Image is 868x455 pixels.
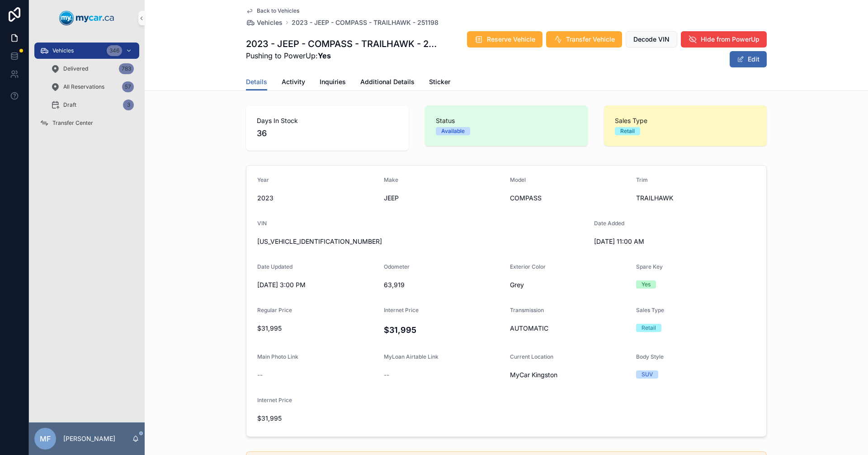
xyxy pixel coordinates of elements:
span: Pushing to PowerUp: [246,50,440,61]
img: App logo [59,11,114,25]
span: -- [257,370,263,379]
span: Reserve Vehicle [487,35,535,44]
a: Vehicles [246,18,283,27]
span: 36 [257,127,398,140]
h4: $31,995 [384,324,503,336]
span: AUTOMATIC [510,324,629,333]
span: Model [510,176,526,183]
div: 783 [119,63,134,74]
div: Retail [642,324,656,332]
span: Inquiries [320,77,346,86]
span: Exterior Color [510,263,546,270]
span: Odometer [384,263,410,270]
span: VIN [257,220,267,227]
a: 2023 - JEEP - COMPASS - TRAILHAWK - 251198 [292,18,439,27]
span: Back to Vehicles [257,7,299,14]
span: Delivered [63,65,88,72]
span: MyLoan Airtable Link [384,353,439,360]
span: JEEP [384,194,503,203]
span: Days In Stock [257,116,398,125]
span: COMPASS [510,194,629,203]
span: $31,995 [257,414,377,423]
span: TRAILHAWK [636,194,755,203]
span: Date Added [594,220,624,227]
span: [US_VEHICLE_IDENTIFICATION_NUMBER] [257,237,587,246]
span: 2023 [257,194,377,203]
div: 3 [123,100,134,110]
span: Main Photo Link [257,353,298,360]
span: Body Style [636,353,664,360]
p: [PERSON_NAME] [63,434,115,443]
a: Activity [282,74,305,92]
span: Hide from PowerUp [701,35,759,44]
span: Transfer Vehicle [566,35,615,44]
a: Transfer Center [34,115,139,131]
span: All Reservations [63,83,104,90]
div: Yes [642,280,651,289]
span: Status [436,116,577,125]
span: $31,995 [257,324,377,333]
span: Year [257,176,269,183]
h1: 2023 - JEEP - COMPASS - TRAILHAWK - 251198 [246,38,440,50]
span: Draft [63,101,76,109]
a: All Reservations57 [45,79,139,95]
div: 346 [107,45,122,56]
span: Regular Price [257,307,292,313]
a: Delivered783 [45,61,139,77]
a: Inquiries [320,74,346,92]
span: Additional Details [360,77,415,86]
span: Spare Key [636,263,663,270]
span: Sales Type [615,116,756,125]
div: 57 [122,81,134,92]
span: Decode VIN [633,35,670,44]
span: Internet Price [257,397,292,403]
span: Vehicles [52,47,74,54]
div: scrollable content [29,36,145,143]
a: Additional Details [360,74,415,92]
span: -- [384,370,389,379]
a: Draft3 [45,97,139,113]
div: Available [441,127,465,135]
span: MyCar Kingston [510,370,557,379]
span: Trim [636,176,648,183]
span: Sales Type [636,307,664,313]
a: Details [246,74,267,91]
div: Retail [620,127,635,135]
button: Edit [730,51,767,67]
span: Transfer Center [52,119,93,127]
span: Current Location [510,353,553,360]
span: Activity [282,77,305,86]
span: Grey [510,280,629,289]
span: MF [40,433,51,444]
a: Back to Vehicles [246,7,299,14]
span: Sticker [429,77,450,86]
span: [DATE] 11:00 AM [594,237,713,246]
div: SUV [642,370,653,379]
button: Reserve Vehicle [467,31,542,47]
span: Date Updated [257,263,292,270]
span: Internet Price [384,307,419,313]
a: Vehicles346 [34,43,139,59]
span: Details [246,77,267,86]
span: 63,919 [384,280,503,289]
button: Hide from PowerUp [681,31,767,47]
a: Sticker [429,74,450,92]
button: Decode VIN [626,31,677,47]
span: Make [384,176,398,183]
span: Transmission [510,307,544,313]
button: Transfer Vehicle [546,31,622,47]
span: Vehicles [257,18,283,27]
strong: Yes [318,51,331,60]
span: [DATE] 3:00 PM [257,280,377,289]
